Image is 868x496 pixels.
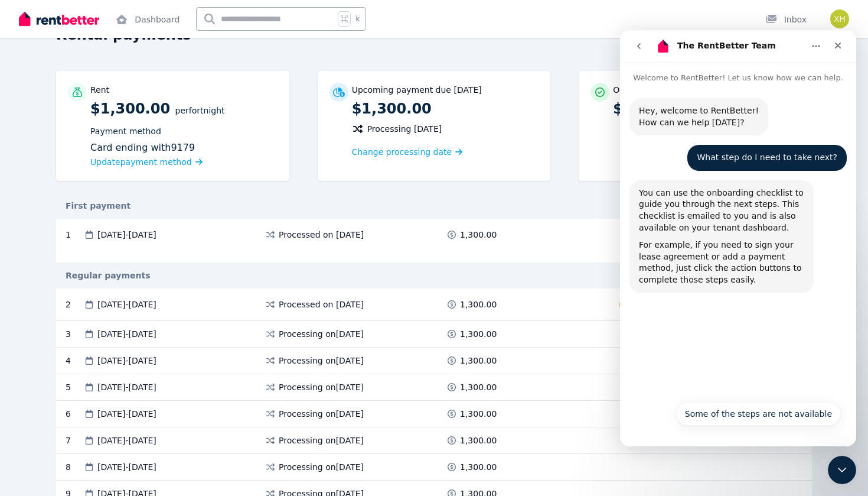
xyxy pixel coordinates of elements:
div: 8 [66,461,83,473]
span: 1,300.00 [460,381,497,393]
span: Processing on [DATE] [279,355,364,367]
span: [DATE] - [DATE] [97,355,156,367]
div: 3 [66,328,83,340]
span: [DATE] - [DATE] [97,408,156,420]
span: Processing on [DATE] [279,408,364,420]
span: Processed on [DATE] [279,299,364,310]
span: 1,300.00 [460,435,497,446]
span: [DATE] - [DATE] [97,328,156,340]
p: Overdue amount [613,84,683,96]
div: First payment [56,200,812,212]
span: 1,300.00 [460,408,497,420]
div: 7 [66,435,83,446]
img: Xiaochen Hu [830,9,849,28]
p: Payment method [90,125,278,137]
p: Rent [90,84,109,96]
span: 1,300.00 [460,299,497,310]
span: Processing on [DATE] [279,435,364,446]
div: 2 [66,296,83,313]
span: per Fortnight [175,106,225,115]
span: 1,300.00 [460,328,497,340]
div: Card ending with 9179 [90,141,278,155]
div: Regular payments [56,270,812,281]
span: k [355,14,360,24]
div: 6 [66,408,83,420]
span: [DATE] - [DATE] [97,461,156,473]
span: [DATE] - [DATE] [97,229,156,241]
span: Processing on [DATE] [279,328,364,340]
div: Inbox [765,14,807,25]
p: $1,300.00 [90,99,278,169]
span: [DATE] - [DATE] [97,299,156,310]
p: Upcoming payment due [DATE] [352,84,482,96]
span: 1,300.00 [460,355,497,367]
img: RentBetter [19,10,99,28]
p: $0.00 [613,99,800,118]
div: 1 [66,229,83,241]
span: Processing [DATE] [367,123,442,135]
span: 1,300.00 [460,229,497,241]
span: Processing on [DATE] [279,461,364,473]
p: $1,300.00 [352,99,539,118]
iframe: Intercom live chat [828,456,856,484]
div: 5 [66,381,83,393]
span: Processed on [DATE] [279,229,364,241]
span: Processing on [DATE] [279,381,364,393]
a: Change processing date [352,146,463,158]
span: Change processing date [352,146,452,158]
span: 1,300.00 [460,461,497,473]
span: [DATE] - [DATE] [97,435,156,446]
span: [DATE] - [DATE] [97,381,156,393]
iframe: Intercom live chat [620,30,856,446]
div: 4 [66,355,83,367]
span: Update payment method [90,157,192,167]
